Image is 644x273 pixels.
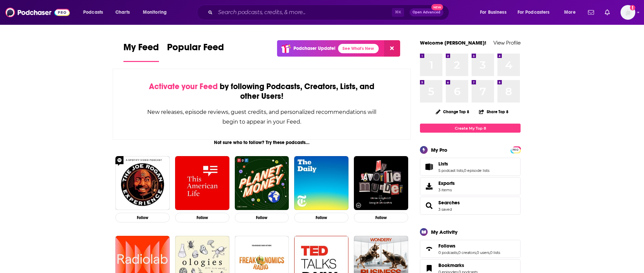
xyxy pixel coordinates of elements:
div: My Pro [431,147,447,153]
div: My Activity [431,229,458,235]
svg: Add a profile image [630,5,635,10]
span: Lists [438,161,448,167]
button: Follow [235,213,289,222]
img: Planet Money [235,156,289,210]
img: My Favorite Murder with Karen Kilgariff and Georgia Hardstark [354,156,408,210]
a: 0 users [477,250,489,255]
span: For Podcasters [518,8,550,17]
span: Searches [420,197,521,215]
span: Activate your Feed [149,81,218,91]
a: 0 episode lists [464,168,489,173]
a: Searches [438,200,460,206]
a: Bookmarks [438,262,478,268]
a: 0 podcasts [438,250,458,255]
img: This American Life [175,156,229,210]
button: Follow [294,213,348,222]
button: Follow [175,213,229,222]
input: Search podcasts, credits, & more... [215,7,392,18]
img: User Profile [621,5,635,20]
button: Follow [115,213,170,222]
span: Bookmarks [438,262,464,268]
span: Podcasts [83,8,103,17]
span: Charts [115,8,130,17]
span: ⌘ K [392,8,404,17]
a: Follows [438,243,500,249]
span: , [458,250,458,255]
span: Exports [422,182,436,191]
a: Bookmarks [422,264,436,273]
img: The Joe Rogan Experience [115,156,170,210]
a: PRO [512,147,520,152]
span: Exports [438,180,455,186]
a: 5 podcast lists [438,168,463,173]
div: Search podcasts, credits, & more... [203,5,455,20]
a: View Profile [493,40,521,46]
div: New releases, episode reviews, guest credits, and personalized recommendations will begin to appe... [147,107,377,127]
button: Show profile menu [621,5,635,20]
button: open menu [138,7,175,18]
button: open menu [513,7,559,18]
a: 3 saved [438,207,452,212]
span: My Feed [123,42,159,57]
button: open menu [559,7,584,18]
button: Share Top 8 [479,105,509,118]
a: Searches [422,201,436,210]
a: See What's New [338,44,379,53]
a: Welcome [PERSON_NAME]! [420,40,486,46]
span: Open Advanced [413,11,440,14]
div: Not sure who to follow? Try these podcasts... [113,140,411,145]
span: Follows [420,240,521,258]
button: open menu [78,7,112,18]
a: 0 lists [490,250,500,255]
button: Change Top 8 [432,108,473,116]
a: Popular Feed [167,42,224,62]
button: Open AdvancedNew [410,8,443,16]
a: Create My Top 8 [420,124,521,133]
span: Monitoring [143,8,167,17]
span: Lists [420,158,521,176]
a: Lists [438,161,489,167]
span: For Business [480,8,506,17]
span: PRO [512,147,520,152]
a: Charts [111,7,134,18]
a: Show notifications dropdown [585,7,597,18]
a: Lists [422,162,436,172]
span: More [564,8,576,17]
img: The Daily [294,156,348,210]
div: by following Podcasts, Creators, Lists, and other Users! [147,82,377,101]
a: Exports [420,177,521,195]
a: Show notifications dropdown [602,7,612,18]
a: 0 creators [458,250,476,255]
p: Podchaser Update! [293,46,335,51]
button: Follow [354,213,408,222]
span: New [431,4,443,10]
span: , [476,250,477,255]
span: Popular Feed [167,42,224,57]
span: Follows [438,243,455,249]
span: 3 items [438,188,455,192]
span: Logged in as juliahaav [621,5,635,20]
img: Podchaser - Follow, Share and Rate Podcasts [5,6,70,19]
button: open menu [475,7,515,18]
a: My Feed [123,42,159,62]
span: , [463,168,464,173]
a: Follows [422,244,436,254]
span: , [489,250,490,255]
